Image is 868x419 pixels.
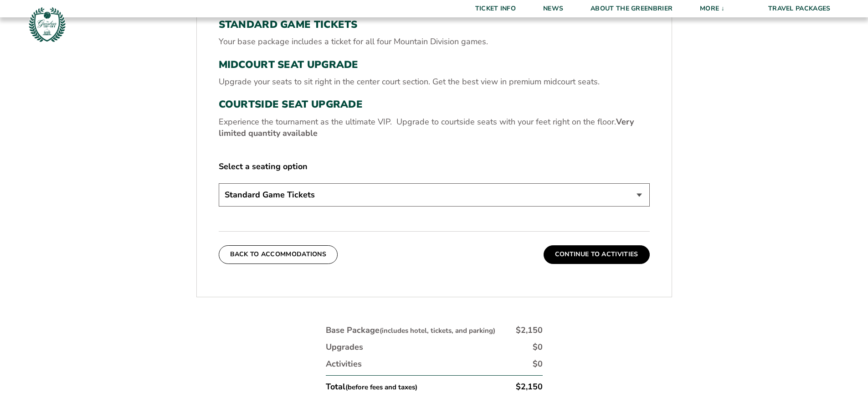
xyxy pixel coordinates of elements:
[219,59,650,71] h3: Midcourt Seat Upgrade
[219,98,650,110] h3: Courtside Seat Upgrade
[27,5,67,44] img: Greenbrier Tip-Off
[326,381,417,393] div: Total
[219,116,650,139] p: Experience the tournament as the ultimate VIP. Upgrade to courtside seats with your feet right on...
[219,76,650,88] p: Upgrade your seats to sit right in the center court section. Get the best view in premium midcour...
[380,326,495,335] small: (includes hotel, tickets, and parking)
[326,325,495,336] div: Base Package
[219,116,634,139] strong: Very limited quantity available
[345,383,417,392] small: (before fees and taxes)
[326,358,362,370] div: Activities
[516,381,543,393] div: $2,150
[533,341,543,353] div: $0
[516,325,543,336] div: $2,150
[326,341,363,353] div: Upgrades
[219,19,650,31] h3: Standard Game Tickets
[219,161,650,172] label: Select a seating option
[544,245,650,264] button: Continue To Activities
[219,245,338,264] button: Back To Accommodations
[533,358,543,370] div: $0
[219,36,650,47] p: Your base package includes a ticket for all four Mountain Division games.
